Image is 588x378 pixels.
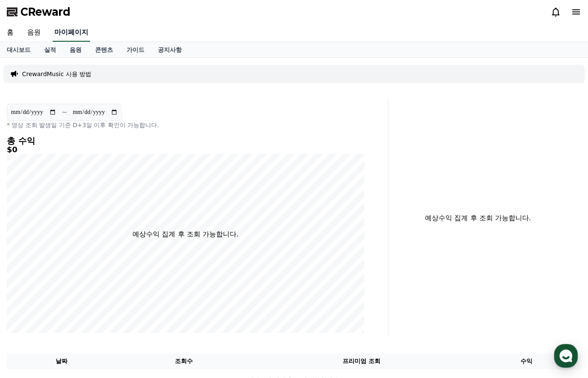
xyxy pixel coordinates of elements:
p: * 영상 조회 발생일 기준 D+3일 이후 확인이 가능합니다. [7,121,364,129]
a: 음원 [63,42,88,57]
p: 예상수익 집계 후 조회 가능합니다. [132,229,238,239]
span: 대화 [78,283,88,290]
a: 마이페이지 [53,24,90,42]
a: 가이드 [120,42,151,57]
a: 대화 [56,270,110,291]
p: ~ [62,107,67,117]
span: 설정 [131,282,141,289]
a: 설정 [110,270,163,291]
span: CReward [20,5,70,19]
th: 조회수 [116,353,251,369]
a: CrewardMusic 사용 방법 [22,70,91,78]
a: 실적 [37,42,63,57]
a: 공지사항 [151,42,188,57]
th: 프리미엄 조회 [251,353,472,369]
p: 예상수익 집계 후 조회 가능합니다. [395,213,561,223]
a: 콘텐츠 [88,42,120,57]
h4: 총 수익 [7,136,364,145]
span: 홈 [27,282,32,289]
a: 홈 [3,270,56,291]
a: 음원 [20,24,48,42]
th: 날짜 [7,353,116,369]
h5: $0 [7,145,364,154]
a: CReward [7,5,70,19]
th: 수익 [472,353,581,369]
